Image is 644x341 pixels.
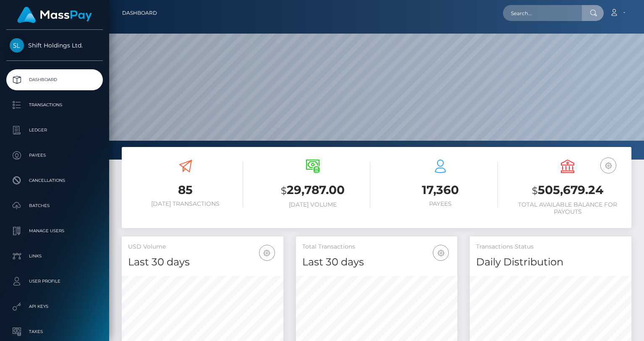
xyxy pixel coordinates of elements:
[510,201,626,215] h6: Total Available Balance for Payouts
[6,220,103,241] a: Manage Users
[532,185,538,197] small: $
[10,38,24,52] img: Shift Holdings Ltd.
[476,243,625,251] h5: Transactions Status
[10,73,99,86] p: Dashboard
[10,124,99,136] p: Ledger
[10,199,99,212] p: Batches
[122,4,157,22] a: Dashboard
[6,94,103,115] a: Transactions
[256,182,371,199] h3: 29,787.00
[281,185,287,197] small: $
[128,243,277,251] h5: USD Volume
[302,243,451,251] h5: Total Transactions
[6,170,103,191] a: Cancellations
[6,120,103,141] a: Ledger
[6,296,103,317] a: API Keys
[510,182,626,199] h3: 505,679.24
[128,182,243,198] h3: 85
[256,201,371,208] h6: [DATE] Volume
[10,250,99,262] p: Links
[17,7,92,23] img: MassPay Logo
[10,225,99,237] p: Manage Users
[6,246,103,267] a: Links
[10,300,99,313] p: API Keys
[10,325,99,338] p: Taxes
[6,145,103,166] a: Payees
[383,182,498,198] h3: 17,360
[10,174,99,187] p: Cancellations
[302,255,451,270] h4: Last 30 days
[10,275,99,288] p: User Profile
[6,69,103,90] a: Dashboard
[383,200,498,207] h6: Payees
[6,271,103,292] a: User Profile
[6,195,103,216] a: Batches
[10,99,99,111] p: Transactions
[503,5,582,21] input: Search...
[476,255,625,270] h4: Daily Distribution
[10,149,99,162] p: Payees
[128,200,243,207] h6: [DATE] Transactions
[6,42,103,49] span: Shift Holdings Ltd.
[128,255,277,270] h4: Last 30 days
